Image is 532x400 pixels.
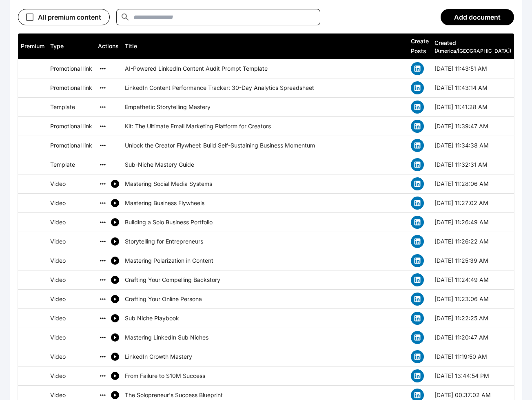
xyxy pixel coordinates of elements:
[122,270,408,290] td: Crafting Your Compelling Backstory
[122,347,408,366] td: LinkedIn Growth Mastery
[432,194,514,213] th: [DATE] 11:27:02 AM
[98,198,108,208] button: Remove Mastering Business Flywheels
[432,251,514,270] th: [DATE] 11:25:39 AM
[47,213,95,232] th: Video
[98,141,108,150] button: Remove Unlock the Creator Flywheel: Build Self-Sustaining Business Momentum
[47,328,95,347] th: Video
[98,313,108,323] button: Remove Sub Niche Playbook
[411,120,424,133] button: Generate LinkedIn Post
[432,174,514,194] th: [DATE] 11:28:06 AM
[95,34,122,59] th: Actions
[122,328,408,347] td: Mastering LinkedIn Sub Niches
[432,117,514,136] th: [DATE] 11:39:47 AM
[432,78,514,98] th: [DATE] 11:43:14 AM
[122,78,408,98] td: LinkedIn Content Performance Tracker: 30-Day Analytics Spreadsheet
[98,237,108,246] button: Remove Storytelling for Entrepreneurs
[47,251,95,270] th: Video
[411,177,424,190] button: Generate LinkedIn Post
[98,121,108,131] button: Remove Kit: The Ultimate Email Marketing Platform for Creators
[122,117,408,136] td: Kit: The Ultimate Email Marketing Platform for Creators
[98,390,108,400] button: Remove The Solopreneur's Success Blueprint
[411,293,424,306] button: Generate LinkedIn Post
[98,333,108,342] button: Remove Mastering LinkedIn Sub Niches
[98,275,108,285] button: Remove Crafting Your Compelling Backstory
[47,34,95,59] th: Type
[47,174,95,194] th: Video
[411,331,424,344] button: Generate LinkedIn Post
[122,251,408,270] td: Mastering Polarization in Content
[122,232,408,251] td: Storytelling for Entrepreneurs
[432,270,514,290] th: [DATE] 11:24:49 AM
[47,78,95,98] th: Promotional link
[98,179,108,189] button: Remove Mastering Social Media Systems
[98,64,108,74] button: Remove AI-Powered LinkedIn Content Audit Prompt Template
[98,83,108,93] button: Remove LinkedIn Content Performance Tracker: 30-Day Analytics Spreadsheet
[47,117,95,136] th: Promotional link
[408,34,432,59] th: Create Posts
[98,294,108,304] button: Remove Crafting Your Online Persona
[122,59,408,78] td: AI-Powered LinkedIn Content Audit Prompt Template
[432,366,514,386] th: [DATE] 13:44:54 PM
[98,371,108,381] button: Remove From Failure to $10M Success
[411,81,424,94] button: Generate LinkedIn Post
[434,38,511,48] div: Created
[122,309,408,328] td: Sub Niche Playbook
[47,194,95,213] th: Video
[432,213,514,232] th: [DATE] 11:26:49 AM
[411,216,424,229] button: Generate LinkedIn Post
[18,34,47,59] th: Premium
[411,312,424,325] button: Generate LinkedIn Post
[411,158,424,171] button: Generate LinkedIn Post
[411,273,424,286] button: Generate LinkedIn Post
[122,366,408,386] td: From Failure to $10M Success
[432,290,514,309] th: [DATE] 11:23:06 AM
[122,174,408,194] td: Mastering Social Media Systems
[47,98,95,117] th: Template
[411,350,424,363] button: Generate LinkedIn Post
[47,290,95,309] th: Video
[434,48,511,54] div: ( America/[GEOGRAPHIC_DATA] )
[432,155,514,174] th: [DATE] 11:32:31 AM
[411,197,424,210] button: Generate LinkedIn Post
[122,98,408,117] td: Empathetic Storytelling Mastery
[98,102,108,112] button: Remove Empathetic Storytelling Mastery
[98,256,108,266] button: Remove Mastering Polarization in Content
[98,352,108,362] button: Remove LinkedIn Growth Mastery
[47,59,95,78] th: Promotional link
[411,139,424,152] button: Generate LinkedIn Post
[122,194,408,213] td: Mastering Business Flywheels
[47,136,95,155] th: Promotional link
[38,12,101,22] div: All premium content
[47,309,95,328] th: Video
[122,155,408,174] td: Sub-Niche Mastery Guide
[122,213,408,232] td: Building a Solo Business Portfolio
[47,270,95,290] th: Video
[47,347,95,366] th: Video
[122,290,408,309] td: Crafting Your Online Persona
[47,366,95,386] th: Video
[122,136,408,155] td: Unlock the Creator Flywheel: Build Self-Sustaining Business Momentum
[411,62,424,75] button: Generate LinkedIn Post
[432,232,514,251] th: [DATE] 11:26:22 AM
[432,59,514,78] th: [DATE] 11:43:51 AM
[411,235,424,248] button: Generate LinkedIn Post
[98,160,108,170] button: Remove Sub-Niche Mastery Guide
[47,155,95,174] th: Template
[432,347,514,366] th: [DATE] 11:19:50 AM
[432,328,514,347] th: [DATE] 11:20:47 AM
[432,98,514,117] th: [DATE] 11:41:28 AM
[432,136,514,155] th: [DATE] 11:34:38 AM
[47,232,95,251] th: Video
[441,9,514,25] button: Add document
[411,254,424,267] button: Generate LinkedIn Post
[411,101,424,114] button: Generate LinkedIn Post
[122,34,408,59] th: Title
[411,369,424,382] button: Generate LinkedIn Post
[432,309,514,328] th: [DATE] 11:22:25 AM
[98,217,108,227] button: Remove Building a Solo Business Portfolio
